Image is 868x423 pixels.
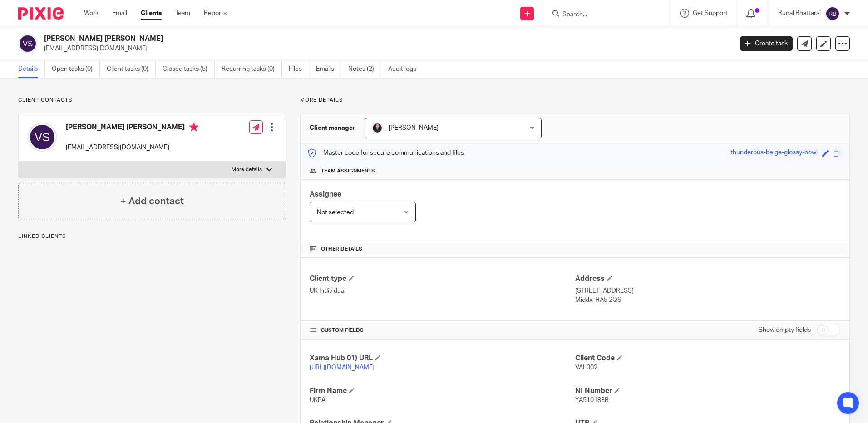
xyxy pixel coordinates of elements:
h4: [PERSON_NAME] [PERSON_NAME] [66,123,198,134]
a: Team [175,9,190,18]
h4: CUSTOM FIELDS [310,327,575,334]
span: Other details [321,246,362,253]
a: Audit logs [388,60,423,78]
span: Assignee [310,191,341,198]
a: Files [289,60,309,78]
input: Search [562,11,643,19]
p: Linked clients [18,233,286,240]
span: UKPA [310,397,325,403]
span: YA510183B [575,397,609,403]
h4: Firm Name [310,386,575,396]
a: Recurring tasks (0) [222,60,282,78]
div: thunderous-beige-glossy-bowl [730,148,818,158]
h4: Client type [310,274,575,284]
p: [EMAIL_ADDRESS][DOMAIN_NAME] [44,44,726,53]
a: Work [84,9,99,18]
p: Runal Bhattarai [778,9,821,18]
h2: [PERSON_NAME] [PERSON_NAME] [44,34,590,44]
h4: NI Number [575,386,840,396]
p: [EMAIL_ADDRESS][DOMAIN_NAME] [66,143,198,152]
h4: Address [575,274,840,284]
label: Show empty fields [759,325,811,334]
p: More details [232,166,262,173]
p: More details [300,97,850,104]
h4: Xama Hub 01) URL [310,354,575,363]
i: Primary [189,123,198,132]
a: Open tasks (0) [52,60,100,78]
a: Reports [204,9,227,18]
span: Team assignments [321,167,375,175]
p: Middx, HA5 2QS [575,295,840,305]
span: Not selected [317,209,354,216]
h4: Client Code [575,354,840,363]
img: svg%3E [825,6,840,21]
span: [PERSON_NAME] [389,125,439,131]
a: Notes (2) [348,60,381,78]
a: Details [18,60,45,78]
img: svg%3E [18,34,37,53]
a: Emails [316,60,341,78]
span: VAL002 [575,364,597,371]
h3: Client manager [310,123,355,133]
img: svg%3E [28,123,57,152]
p: Client contacts [18,97,286,104]
p: Master code for secure communications and files [307,148,464,157]
a: Create task [740,36,793,51]
a: Email [112,9,127,18]
a: Closed tasks (5) [163,60,215,78]
a: Client tasks (0) [107,60,156,78]
p: UK Individual [310,286,575,295]
p: [STREET_ADDRESS] [575,286,840,295]
a: [URL][DOMAIN_NAME] [310,364,375,371]
img: Pixie [18,7,64,20]
a: Clients [141,9,162,18]
img: MicrosoftTeams-image.jfif [372,123,383,133]
h4: + Add contact [120,194,184,208]
span: Get Support [693,10,728,16]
